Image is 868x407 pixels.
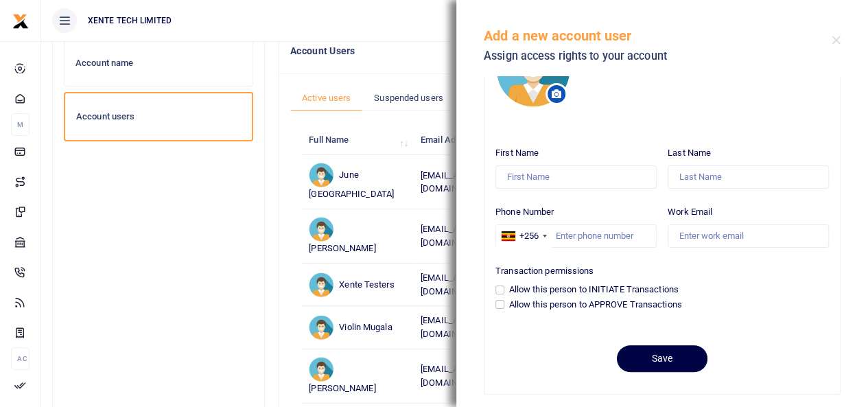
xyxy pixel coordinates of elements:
[495,264,594,278] label: Transaction permissions
[75,58,242,69] h6: Account name
[484,27,832,44] h5: Add a new account user
[301,126,413,155] th: Full Name: activate to sort column ascending
[668,205,712,219] label: Work Email
[64,39,253,87] a: Account name
[413,306,555,349] td: [EMAIL_ADDRESS][DOMAIN_NAME]
[362,85,455,111] a: Suspended users
[11,347,30,370] li: Ac
[301,155,413,209] td: June [GEOGRAPHIC_DATA]
[668,165,829,189] input: Last Name
[413,126,555,155] th: Email Address: activate to sort column ascending
[509,283,679,296] label: Allow this person to INITIATE Transactions
[413,349,555,404] td: [EMAIL_ADDRESS][DOMAIN_NAME]
[832,36,841,45] button: Close
[509,298,682,312] label: Allow this person to APPROVE Transactions
[301,264,413,306] td: Xente Testers
[495,205,554,219] label: Phone Number
[455,85,529,111] a: Invited users
[301,306,413,349] td: Violin Mugala
[11,113,30,136] li: M
[495,146,539,160] label: First Name
[290,43,741,58] h4: Account Users
[668,146,711,160] label: Last Name
[301,209,413,264] td: [PERSON_NAME]
[617,345,707,372] button: Save
[12,15,29,25] a: logo-small logo-large logo-large
[668,224,829,248] input: Enter work email
[495,165,657,189] input: First Name
[413,155,555,209] td: [EMAIL_ADDRESS][DOMAIN_NAME]
[495,224,657,248] input: Enter phone number
[484,49,832,63] h5: Assign access rights to your account
[413,264,555,306] td: [EMAIL_ADDRESS][DOMAIN_NAME]
[12,13,29,30] img: logo-small
[413,209,555,264] td: [EMAIL_ADDRESS][DOMAIN_NAME]
[290,85,362,111] a: Active users
[301,349,413,404] td: [PERSON_NAME]
[496,225,551,247] div: Uganda: +256
[519,229,539,243] div: +256
[64,92,253,141] a: Account users
[82,14,177,27] span: XENTE TECH LIMITED
[76,111,241,122] h6: Account users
